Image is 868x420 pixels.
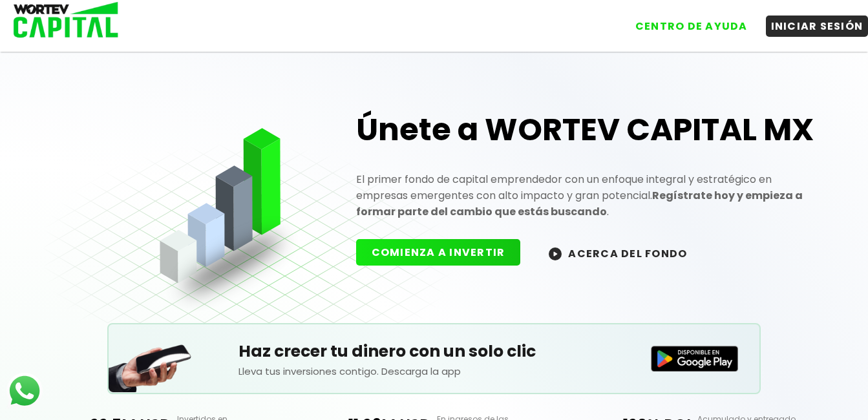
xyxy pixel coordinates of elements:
[356,239,521,266] button: COMIENZA A INVERTIR
[630,16,753,37] button: CENTRO DE AYUDA
[533,239,703,267] button: ACERCA DEL FONDO
[356,171,825,220] p: El primer fondo de capital emprendedor con un enfoque integral y estratégico en empresas emergent...
[6,373,43,409] img: logos_whatsapp-icon.242b2217.svg
[238,364,629,379] p: Lleva tus inversiones contigo. Descarga la app
[109,328,193,392] img: Teléfono
[651,346,739,372] img: Disponible en Google Play
[549,247,562,260] img: wortev-capital-acerca-del-fondo
[617,6,753,37] a: CENTRO DE AYUDA
[356,109,825,151] h1: Únete a WORTEV CAPITAL MX
[238,339,629,364] h5: Haz crecer tu dinero con un solo clic
[356,245,534,260] a: COMIENZA A INVERTIR
[356,188,803,219] strong: Regístrate hoy y empieza a formar parte del cambio que estás buscando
